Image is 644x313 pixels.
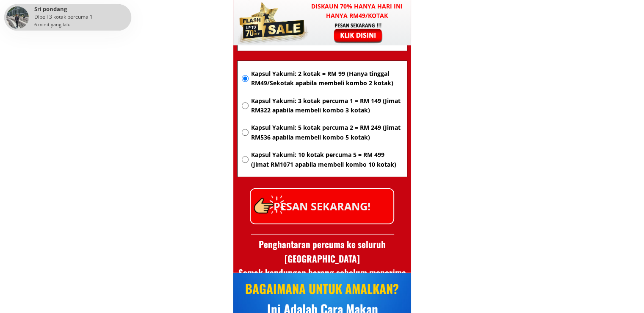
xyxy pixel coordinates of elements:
[236,279,408,298] div: BAGAIMANA UNTUK AMALKAN?
[233,237,411,280] h3: Penghantaran percuma ke seluruh [GEOGRAPHIC_DATA] Semak kandungan barang sebelum menerima
[251,69,402,88] span: Kapsul Yakumi: 2 kotak = RM 99 (Hanya tinggal RM49/Sekotak apabila membeli kombo 2 kotak)
[251,189,393,224] p: PESAN SEKARANG!
[251,150,402,169] span: Kapsul Yakumi: 10 kotak percuma 5 = RM 499 (Jimat RM1071 apabila membeli kombo 10 kotak)
[251,96,402,115] span: Kapsul Yakumi: 3 kotak percuma 1 = RM 149 (Jimat RM322 apabila membeli kombo 3 kotak)
[303,2,411,21] h3: Diskaun 70% hanya hari ini hanya RM49/kotak
[251,123,402,142] span: Kapsul Yakumi: 5 kotak percuma 2 = RM 249 (Jimat RM536 apabila membeli kombo 5 kotak)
